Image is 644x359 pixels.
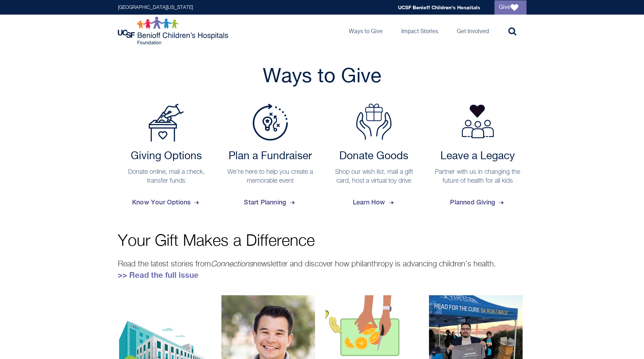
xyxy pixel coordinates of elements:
[132,193,200,212] span: Know Your Options
[252,104,288,141] img: Plan a Fundraiser
[356,104,392,140] img: Donate Goods
[429,104,527,212] a: Leave a Legacy Partner with us in changing the future of health for all kids Planned Giving
[451,15,494,47] a: Get Involved
[450,193,505,212] span: Planned Giving
[118,233,527,249] p: Your Gift Makes a Difference
[225,168,315,186] p: We're here to help you create a memorable event
[118,104,215,212] a: Payment Options Giving Options Donate online, mail a check, transfer funds Know Your Options
[353,193,395,212] span: Learn How
[329,168,419,186] p: Shop our wish list, mail a gift card, host a virtual toy drive
[343,15,388,47] a: Ways to Give
[329,150,419,163] h2: Donate Goods
[396,15,444,47] a: Impact Stories
[433,168,523,186] p: Partner with us in changing the future of health for all kids
[244,193,296,212] span: Start Planning
[118,64,527,89] h2: Ways to Give
[118,5,193,10] a: [GEOGRAPHIC_DATA][US_STATE]
[221,104,319,212] a: Plan a Fundraiser Plan a Fundraiser We're here to help you create a memorable event Start Planning
[225,150,315,163] h2: Plan a Fundraiser
[494,0,527,15] a: Give
[211,260,253,268] em: Connections
[398,4,480,10] a: UCSF Benioff Children's Hospitals
[118,258,527,281] p: Read the latest stories from newsletter and discover how philanthropy is advancing children’s hea...
[121,168,212,186] p: Donate online, mail a check, transfer funds
[118,270,199,280] a: >> Read the full issue
[433,150,523,163] h2: Leave a Legacy
[121,150,212,163] h2: Giving Options
[118,16,230,45] img: Logo for UCSF Benioff Children's Hospitals Foundation
[325,104,423,212] a: Donate Goods Donate Goods Shop our wish list, mail a gift card, host a virtual toy drive Learn How
[148,104,184,142] img: Payment Options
